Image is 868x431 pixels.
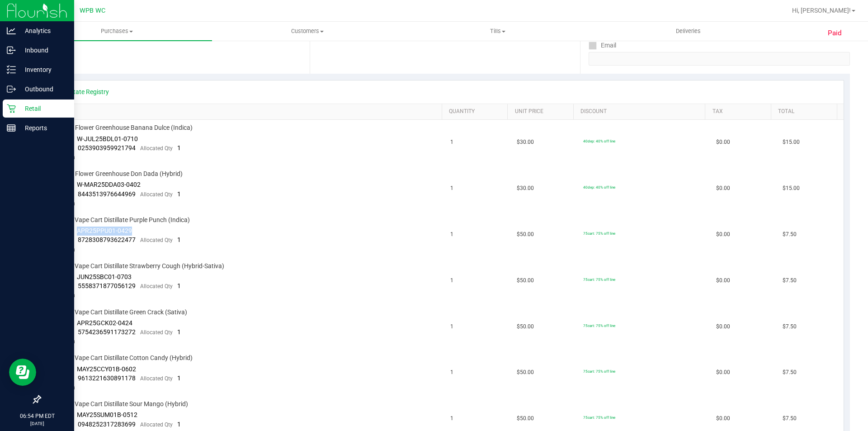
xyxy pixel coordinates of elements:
span: FT 0.5g Vape Cart Distillate Strawberry Cough (Hybrid-Sativa) [52,262,224,270]
span: 75cart: 75% off line [583,277,615,282]
span: $15.00 [783,138,800,147]
a: Tills [402,22,593,41]
span: 5754236591173272 [78,328,136,336]
span: $30.00 [517,138,534,147]
span: 1 [450,230,453,239]
span: 1 [450,184,453,193]
span: $0.00 [716,368,730,377]
span: MAY25SUM01B-0512 [77,411,137,418]
span: Allocated Qty [140,191,173,198]
span: 75cart: 75% off line [583,369,615,374]
a: Unit Price [515,108,570,115]
a: Purchases [22,22,212,41]
p: Reports [16,123,70,133]
span: $0.00 [716,184,730,193]
span: Allocated Qty [140,283,173,289]
span: FT 0.5g Vape Cart Distillate Green Crack (Sativa) [52,308,187,317]
span: Hi, [PERSON_NAME]! [792,7,851,14]
p: Analytics [16,25,70,36]
span: 75cart: 75% off line [583,415,615,420]
a: Customers [212,22,402,41]
a: Tax [712,108,768,115]
span: Paid [828,28,842,38]
span: $7.50 [783,322,797,331]
span: $7.50 [783,276,797,285]
inline-svg: Outbound [7,85,16,94]
span: Deliveries [664,27,713,35]
a: SKU [53,108,438,115]
span: 9613221630891178 [78,374,136,382]
span: 1 [177,328,181,336]
span: FT 0.5g Vape Cart Distillate Cotton Candy (Hybrid) [52,354,193,362]
a: Total [778,108,833,115]
span: FT 0.5g Vape Cart Distillate Purple Punch (Indica) [52,216,190,224]
span: Purchases [22,27,212,35]
span: Allocated Qty [140,145,173,152]
span: 8728308793622477 [78,236,136,243]
p: Inbound [16,45,70,56]
span: MAY25CCY01B-0602 [77,365,136,373]
inline-svg: Analytics [7,26,16,35]
span: $50.00 [517,276,534,285]
span: 1 [177,236,181,243]
a: View State Registry [55,87,109,96]
span: $7.50 [783,368,797,377]
span: APR25GCK02-0424 [77,319,132,327]
inline-svg: Inventory [7,65,16,74]
span: 1 [450,322,453,331]
inline-svg: Inbound [7,46,16,55]
span: $0.00 [716,276,730,285]
span: 40dep: 40% off line [583,185,615,189]
span: 75cart: 75% off line [583,323,615,328]
span: $50.00 [517,322,534,331]
span: FT 0.5g Vape Cart Distillate Sour Mango (Hybrid) [52,400,188,408]
span: 0253903959921794 [78,144,136,152]
span: $30.00 [517,184,534,193]
span: 1 [177,190,181,198]
span: 1 [177,144,181,152]
span: WPB WC [80,7,105,14]
span: $7.50 [783,230,797,239]
span: FD 3.5g Flower Greenhouse Banana Dulce (Indica) [52,123,193,132]
span: 5558371877056129 [78,282,136,289]
iframe: Resource center [9,359,36,386]
span: 1 [450,138,453,147]
span: Allocated Qty [140,329,173,336]
span: 40dep: 40% off line [583,139,615,143]
span: Allocated Qty [140,375,173,382]
span: Tills [403,27,592,35]
span: $50.00 [517,414,534,423]
span: Customers [212,27,402,35]
span: 0948252317283699 [78,421,136,428]
span: $50.00 [517,230,534,239]
span: 8443513976644969 [78,190,136,198]
a: Discount [580,108,702,115]
span: $0.00 [716,322,730,331]
span: $0.00 [716,414,730,423]
span: 1 [177,282,181,289]
span: 75cart: 75% off line [583,231,615,236]
inline-svg: Reports [7,123,16,133]
span: 1 [450,414,453,423]
span: Allocated Qty [140,237,173,243]
span: FD 3.5g Flower Greenhouse Don Dada (Hybrid) [52,170,183,178]
span: 1 [177,421,181,428]
label: Email [589,39,616,52]
span: $50.00 [517,368,534,377]
span: APR25PPU01-0429 [77,227,132,234]
a: Deliveries [593,22,783,41]
span: Allocated Qty [140,422,173,428]
inline-svg: Retail [7,104,16,113]
span: $0.00 [716,230,730,239]
span: 1 [177,374,181,382]
p: Inventory [16,64,70,75]
p: 06:54 PM EDT [4,412,70,420]
span: 1 [450,276,453,285]
span: 1 [450,368,453,377]
p: Retail [16,103,70,114]
span: W-JUL25BDL01-0710 [77,135,138,142]
p: [DATE] [4,420,70,427]
span: $15.00 [783,184,800,193]
span: W-MAR25DDA03-0402 [77,181,141,188]
a: Quantity [449,108,504,115]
